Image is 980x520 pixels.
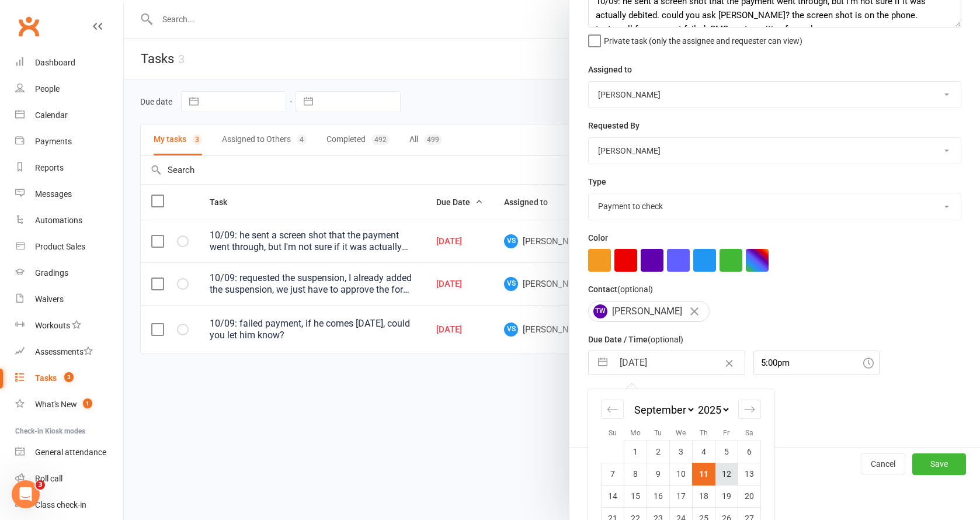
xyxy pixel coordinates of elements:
div: What's New [35,400,77,409]
td: Monday, September 15, 2025 [624,485,647,507]
td: Friday, September 12, 2025 [715,463,738,485]
td: Thursday, September 4, 2025 [693,441,715,463]
a: Product Sales [15,234,123,260]
a: Clubworx [14,12,43,41]
a: Calendar [15,102,123,129]
div: General attendance [35,448,106,457]
a: Roll call [15,466,123,492]
div: Reports [35,163,64,172]
td: Wednesday, September 3, 2025 [670,441,693,463]
span: Private task (only the assignee and requester can view) [604,32,802,46]
a: General attendance kiosk mode [15,439,123,466]
div: Calendar [35,110,68,120]
label: Requested By [588,119,640,132]
td: Wednesday, September 10, 2025 [670,463,693,485]
div: Payments [35,137,72,146]
div: Dashboard [35,58,75,67]
a: Waivers [15,286,123,313]
td: Monday, September 8, 2025 [624,463,647,485]
a: Assessments [15,339,123,365]
a: What's New1 [15,391,123,418]
td: Sunday, September 7, 2025 [602,463,624,485]
small: We [676,429,686,437]
div: Messages [35,189,72,199]
small: Tu [654,429,662,437]
td: Saturday, September 20, 2025 [738,485,761,507]
label: Due Date / Time [588,333,683,346]
td: Monday, September 1, 2025 [624,441,647,463]
td: Tuesday, September 2, 2025 [647,441,670,463]
a: Workouts [15,313,123,339]
td: Tuesday, September 16, 2025 [647,485,670,507]
small: (optional) [617,285,653,294]
div: Move forward to switch to the next month. [738,400,761,419]
div: Automations [35,216,82,225]
a: Reports [15,155,123,181]
label: Color [588,231,608,244]
label: Type [588,175,606,188]
iframe: Intercom live chat [12,480,40,508]
label: Email preferences [588,386,656,399]
div: Assessments [35,347,93,356]
div: Gradings [35,268,68,278]
span: 1 [83,398,92,408]
div: People [35,84,60,93]
label: Assigned to [588,63,632,76]
div: Product Sales [35,242,85,251]
button: Save [912,453,966,474]
a: Payments [15,129,123,155]
div: Waivers [35,294,64,304]
small: Mo [630,429,641,437]
div: Class check-in [35,500,86,509]
a: Dashboard [15,50,123,76]
small: (optional) [648,335,683,344]
td: Friday, September 5, 2025 [715,441,738,463]
div: [PERSON_NAME] [588,301,710,322]
td: Saturday, September 6, 2025 [738,441,761,463]
span: TW [593,304,607,318]
div: Workouts [35,321,70,330]
small: Su [609,429,617,437]
button: Cancel [861,453,905,474]
td: Tuesday, September 9, 2025 [647,463,670,485]
a: Gradings [15,260,123,286]
td: Saturday, September 13, 2025 [738,463,761,485]
label: Contact [588,283,653,296]
div: Tasks [35,373,57,383]
div: Roll call [35,474,62,483]
a: People [15,76,123,102]
td: Thursday, September 18, 2025 [693,485,715,507]
small: Fr [723,429,729,437]
small: Sa [745,429,753,437]
a: Tasks 3 [15,365,123,391]
a: Messages [15,181,123,207]
a: Automations [15,207,123,234]
span: 3 [64,372,74,382]
div: Move backward to switch to the previous month. [601,400,624,419]
td: Sunday, September 14, 2025 [602,485,624,507]
td: Selected. Thursday, September 11, 2025 [693,463,715,485]
a: Class kiosk mode [15,492,123,518]
td: Friday, September 19, 2025 [715,485,738,507]
span: 3 [36,480,45,490]
small: Th [700,429,708,437]
td: Wednesday, September 17, 2025 [670,485,693,507]
button: Clear Date [719,352,739,374]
